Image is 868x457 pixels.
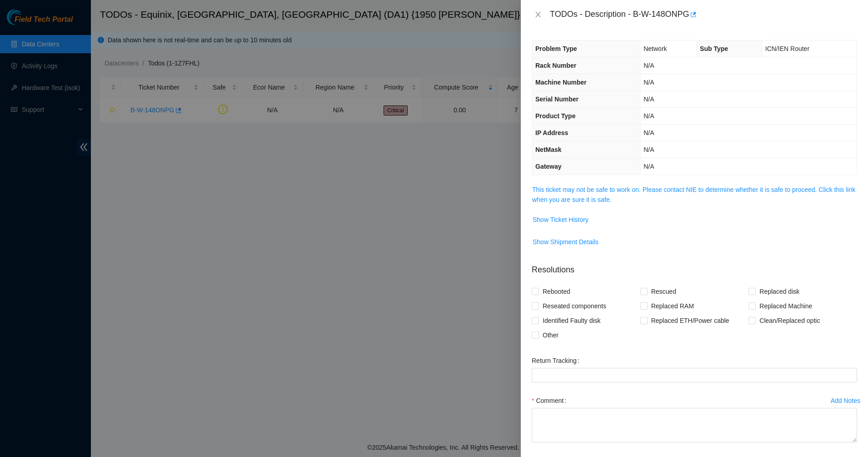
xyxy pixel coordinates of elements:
[756,299,816,313] span: Replaced Machine
[535,112,575,120] span: Product Type
[765,45,809,52] span: ICN/IEN Router
[532,10,544,19] button: Close
[532,256,857,276] p: Resolutions
[648,299,698,313] span: Replaced RAM
[539,284,574,299] span: Rebooted
[644,129,654,136] span: N/A
[533,215,589,225] span: Show Ticket History
[644,146,654,153] span: N/A
[648,284,680,299] span: Rescued
[831,397,860,404] div: Add Notes
[550,7,857,22] div: TODOs - Description - B-W-148ONPG
[644,79,654,86] span: N/A
[539,328,562,342] span: Other
[532,353,583,368] label: Return Tracking
[648,313,733,328] span: Replaced ETH/Power cable
[532,393,570,408] label: Comment
[535,79,587,86] span: Machine Number
[533,237,599,247] span: Show Shipment Details
[535,62,576,69] span: Rack Number
[644,62,654,69] span: N/A
[535,129,568,136] span: IP Address
[532,408,857,442] textarea: Comment
[644,112,654,120] span: N/A
[534,11,542,18] span: close
[644,163,654,170] span: N/A
[535,95,579,103] span: Serial Number
[532,186,855,203] a: This ticket may not be safe to work on. Please contact NIE to determine whether it is safe to pro...
[532,212,589,227] button: Show Ticket History
[644,95,654,103] span: N/A
[535,45,577,52] span: Problem Type
[756,284,803,299] span: Replaced disk
[535,146,562,153] span: NetMask
[756,313,823,328] span: Clean/Replaced optic
[532,235,599,249] button: Show Shipment Details
[532,368,857,382] input: Return Tracking
[535,163,562,170] span: Gateway
[700,45,728,52] span: Sub Type
[644,45,667,52] span: Network
[539,313,604,328] span: Identified Faulty disk
[830,393,861,408] button: Add Notes
[539,299,610,313] span: Reseated components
